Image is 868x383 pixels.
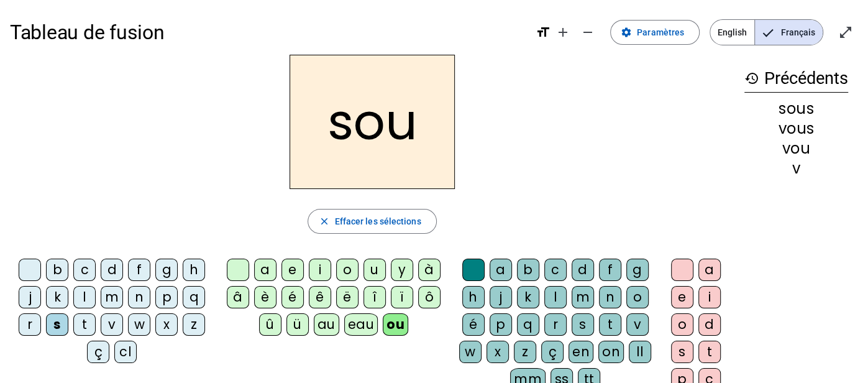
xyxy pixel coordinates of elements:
div: q [183,286,205,308]
div: d [101,259,123,281]
div: k [517,286,539,308]
div: vous [744,121,848,136]
div: vou [744,141,848,156]
div: l [544,286,567,308]
div: o [671,313,693,336]
div: x [487,341,509,363]
mat-button-toggle-group: Language selection [710,19,823,45]
div: k [46,286,68,308]
div: s [46,313,68,336]
mat-icon: settings [621,27,632,38]
span: Effacer les sélections [334,214,421,229]
button: Paramètres [610,20,700,45]
div: p [490,313,512,336]
div: s [572,313,594,336]
div: è [254,286,276,308]
div: d [572,259,594,281]
mat-icon: format_size [536,25,550,40]
div: e [281,259,304,281]
div: v [101,313,123,336]
div: h [183,259,205,281]
span: Paramètres [637,25,684,40]
div: t [73,313,96,336]
div: i [309,259,331,281]
button: Entrer en plein écran [833,20,858,45]
mat-icon: open_in_full [838,25,853,40]
div: g [155,259,178,281]
div: g [626,259,649,281]
button: Effacer les sélections [308,209,436,234]
div: ê [309,286,331,308]
div: a [490,259,512,281]
div: é [462,313,485,336]
mat-icon: history [744,71,759,86]
button: Diminuer la taille de la police [575,20,600,45]
div: sous [744,101,848,116]
div: t [599,313,621,336]
div: w [459,341,482,363]
div: v [626,313,649,336]
div: î [363,286,386,308]
mat-icon: remove [580,25,595,40]
div: z [514,341,536,363]
div: p [155,286,178,308]
h2: sou [290,55,455,189]
div: s [671,341,693,363]
div: é [281,286,304,308]
div: t [698,341,721,363]
div: ï [391,286,413,308]
div: x [155,313,178,336]
div: f [128,259,150,281]
div: y [391,259,413,281]
div: ç [87,341,109,363]
div: û [259,313,281,336]
div: b [46,259,68,281]
div: ou [383,313,408,336]
div: u [363,259,386,281]
div: r [544,313,567,336]
div: m [101,286,123,308]
div: ll [629,341,651,363]
div: â [227,286,249,308]
div: ü [286,313,309,336]
div: c [544,259,567,281]
div: w [128,313,150,336]
div: z [183,313,205,336]
div: r [19,313,41,336]
div: on [598,341,624,363]
div: n [599,286,621,308]
div: l [73,286,96,308]
div: ô [418,286,441,308]
div: eau [344,313,378,336]
div: cl [114,341,137,363]
div: a [254,259,276,281]
div: q [517,313,539,336]
div: v [744,161,848,176]
mat-icon: add [555,25,570,40]
div: ç [541,341,564,363]
div: j [19,286,41,308]
div: ë [336,286,359,308]
span: Français [755,20,823,45]
div: c [73,259,96,281]
div: e [671,286,693,308]
div: h [462,286,485,308]
div: n [128,286,150,308]
div: d [698,313,721,336]
div: m [572,286,594,308]
div: i [698,286,721,308]
mat-icon: close [318,216,329,227]
div: a [698,259,721,281]
div: j [490,286,512,308]
div: f [599,259,621,281]
div: en [569,341,593,363]
div: b [517,259,539,281]
h1: Tableau de fusion [10,12,526,52]
span: English [710,20,754,45]
div: o [626,286,649,308]
div: à [418,259,441,281]
div: o [336,259,359,281]
h3: Précédents [744,65,848,93]
div: au [314,313,339,336]
button: Augmenter la taille de la police [550,20,575,45]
